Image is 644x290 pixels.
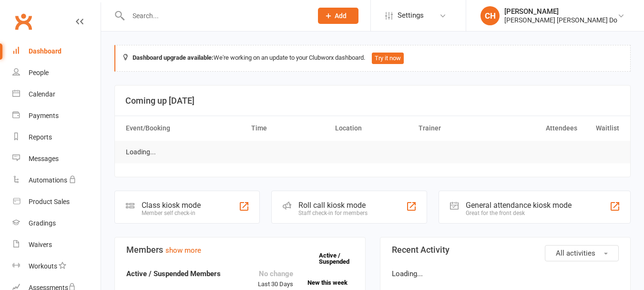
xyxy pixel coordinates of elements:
[125,9,306,22] input: Search...
[545,245,619,261] button: All activities
[12,62,101,84] a: People
[29,198,70,205] div: Product Sales
[29,219,56,227] div: Gradings
[29,47,61,55] div: Dashboard
[504,16,617,24] div: [PERSON_NAME] [PERSON_NAME] Do
[12,127,101,148] a: Reports
[12,84,101,105] a: Calendar
[12,170,101,191] a: Automations
[122,116,247,140] th: Event/Booking
[142,201,201,210] div: Class kiosk mode
[392,245,619,255] h3: Recent Activity
[125,96,620,106] h3: Coming up [DATE]
[12,148,101,170] a: Messages
[126,245,354,255] h3: Members
[319,245,361,272] a: Active / Suspended
[12,105,101,127] a: Payments
[11,10,35,33] a: Clubworx
[29,69,49,76] div: People
[466,201,572,210] div: General attendance kiosk mode
[504,7,617,16] div: [PERSON_NAME]
[398,5,424,26] span: Settings
[142,210,201,216] div: Member self check-in
[372,53,404,64] button: Try it now
[298,210,368,216] div: Staff check-in for members
[126,269,221,278] strong: Active / Suspended Members
[29,112,59,119] div: Payments
[247,116,331,140] th: Time
[29,262,57,270] div: Workouts
[258,268,293,290] div: Last 30 Days
[165,246,201,255] a: show more
[480,6,500,25] div: CH
[29,133,52,141] div: Reports
[318,8,358,24] button: Add
[29,155,59,162] div: Messages
[582,116,624,140] th: Waitlist
[298,201,368,210] div: Roll call kiosk mode
[12,41,101,62] a: Dashboard
[12,191,101,213] a: Product Sales
[29,241,52,248] div: Waivers
[556,249,595,258] span: All activities
[307,279,354,286] a: New this week
[12,234,101,256] a: Waivers
[114,45,631,72] div: We're working on an update to your Clubworx dashboard.
[335,12,347,20] span: Add
[133,54,214,61] strong: Dashboard upgrade available:
[258,268,293,279] div: No change
[392,268,619,279] p: Loading...
[29,90,55,98] div: Calendar
[414,116,498,140] th: Trainer
[498,116,582,140] th: Attendees
[29,176,67,184] div: Automations
[12,256,101,277] a: Workouts
[331,116,415,140] th: Location
[12,213,101,234] a: Gradings
[466,210,572,216] div: Great for the front desk
[122,141,160,163] td: Loading...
